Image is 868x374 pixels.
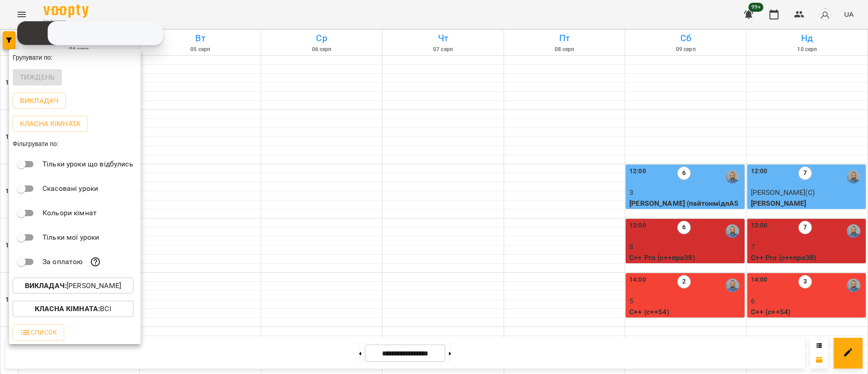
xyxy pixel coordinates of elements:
button: Класна кімната:Всі [13,301,133,317]
p: Кольори кімнат [42,208,97,218]
p: Тільки мої уроки [42,232,99,243]
div: Фільтрувати по: [9,136,141,152]
p: Скасовані уроки [42,183,98,194]
button: Список [13,324,64,341]
b: Викладач : [25,281,66,290]
p: [PERSON_NAME] [25,280,121,291]
p: Тільки уроки що відбулись [42,159,133,170]
b: Класна кімната : [35,304,100,313]
button: Викладач:[PERSON_NAME] [13,278,133,294]
div: Групувати по: [9,49,141,66]
p: Викладач [20,95,59,106]
p: Всі [35,303,111,314]
p: За оплатою [42,256,83,267]
button: Класна кімната [13,116,88,132]
span: Список [20,327,57,338]
button: Викладач [13,93,66,109]
p: Класна кімната [20,118,80,129]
